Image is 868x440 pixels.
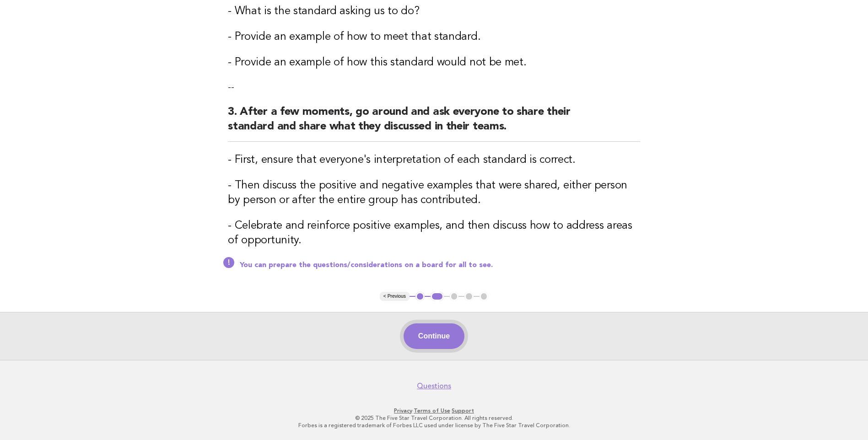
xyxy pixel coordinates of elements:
p: · · [154,407,714,414]
a: Questions [417,381,451,391]
p: -- [228,81,640,94]
h2: 3. After a few moments, go around and ask everyone to share their standard and share what they di... [228,105,640,142]
h3: - Celebrate and reinforce positive examples, and then discuss how to address areas of opportunity. [228,219,640,248]
h3: - What is the standard asking us to do? [228,4,640,19]
a: Support [452,408,474,414]
p: Forbes is a registered trademark of Forbes LLC used under license by The Five Star Travel Corpora... [154,422,714,429]
button: 2 [431,292,444,301]
h3: - Then discuss the positive and negative examples that were shared, either person by person or af... [228,178,640,208]
h3: - First, ensure that everyone's interpretation of each standard is correct. [228,153,640,167]
h3: - Provide an example of how to meet that standard. [228,30,640,44]
button: 1 [415,292,425,301]
p: © 2025 The Five Star Travel Corporation. All rights reserved. [154,414,714,422]
a: Terms of Use [414,408,450,414]
h3: - Provide an example of how this standard would not be met. [228,55,640,70]
p: You can prepare the questions/considerations on a board for all to see. [240,261,640,270]
a: Privacy [394,408,412,414]
button: < Previous [380,292,410,301]
button: Continue [404,323,464,349]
